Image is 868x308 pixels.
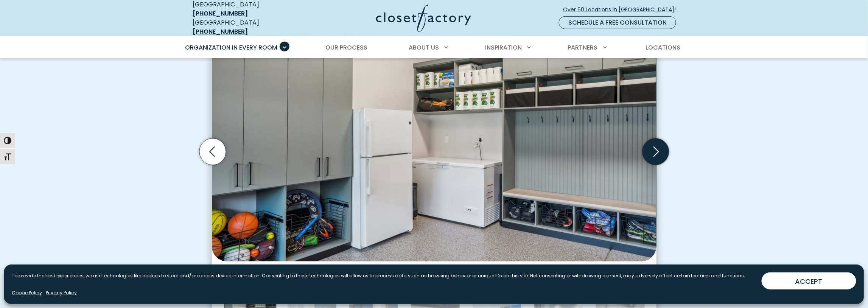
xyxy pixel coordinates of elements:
[185,43,277,52] span: Organization in Every Room
[193,27,248,36] a: [PHONE_NUMBER]
[180,37,688,58] nav: Primary Menu
[639,135,672,168] button: Next slide
[762,272,856,289] button: ACCEPT
[325,43,367,52] span: Our Process
[409,43,439,52] span: About Us
[376,5,471,32] img: Closet Factory Logo
[563,6,682,14] span: Over 60 Locations in [GEOGRAPHIC_DATA]!
[12,289,42,296] a: Cookie Policy
[563,3,682,16] a: Over 60 Locations in [GEOGRAPHIC_DATA]!
[193,18,302,36] div: [GEOGRAPHIC_DATA]
[212,261,656,275] figcaption: Dove Grey garage system with cubby storage, coat hooks, and black wire baskets for sports gear.
[12,272,745,279] p: To provide the best experiences, we use technologies like cookies to store and/or access device i...
[196,135,229,168] button: Previous slide
[193,9,248,18] a: [PHONE_NUMBER]
[46,289,77,296] a: Privacy Policy
[568,43,598,52] span: Partners
[212,29,656,261] img: Gray mudroom-style garage design with full-height cabinets, wire baskets, overhead cubbies, and b...
[485,43,522,52] span: Inspiration
[559,16,676,29] a: Schedule a Free Consultation
[646,43,681,52] span: Locations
